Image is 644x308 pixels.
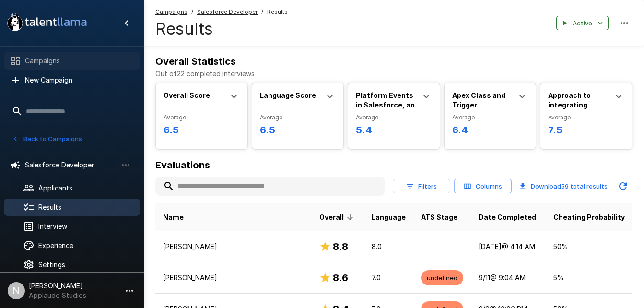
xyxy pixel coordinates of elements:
span: Results [267,7,288,17]
h6: 6.5 [164,122,240,138]
button: Active [556,16,609,31]
h6: 6.4 [452,122,528,138]
h6: 5.4 [356,122,432,138]
b: Platform Events in Salesforce, and can give an example of how they have used them [356,91,420,147]
u: Campaigns [155,8,187,15]
td: 9/11 @ 9:04 AM [471,262,545,294]
b: Language Score [260,91,316,99]
h6: 7.5 [548,122,624,138]
p: 5 % [553,273,625,283]
span: Average [260,113,336,122]
p: [PERSON_NAME] [163,242,304,251]
p: 7.0 [372,273,406,283]
span: / [191,7,193,17]
p: 8.0 [372,242,406,251]
p: [PERSON_NAME] [163,273,304,283]
b: Apex Class and Trigger Optimization [452,91,505,118]
button: Updated Today - 8:22 AM [613,177,632,196]
span: Language [372,212,406,223]
button: Columns [454,179,512,194]
button: Download59 total results [515,177,611,196]
span: Date Completed [479,212,536,223]
button: Filters [393,179,450,194]
span: Average [164,113,240,122]
span: Cheating Probability [553,212,625,223]
span: Average [548,113,624,122]
h6: 6.5 [260,122,336,138]
h6: 8.8 [333,239,348,254]
b: Evaluations [155,159,210,171]
span: / [261,7,263,17]
p: Out of 22 completed interviews [155,69,632,79]
b: Approach to integrating Salesforce with external systems, and what tools or techniques [548,91,612,147]
td: [DATE] @ 4:14 AM [471,231,545,262]
b: Overall Score [164,91,210,99]
b: Overall Statistics [155,56,236,67]
span: Average [356,113,432,122]
span: Overall [319,212,356,223]
span: undefined [421,273,463,283]
span: ATS Stage [421,212,457,223]
span: Name [163,212,184,223]
u: Salesforce Developer [197,8,258,15]
p: 50 % [553,242,625,251]
span: Average [452,113,528,122]
h4: Results [155,19,288,39]
h6: 8.6 [333,270,348,285]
